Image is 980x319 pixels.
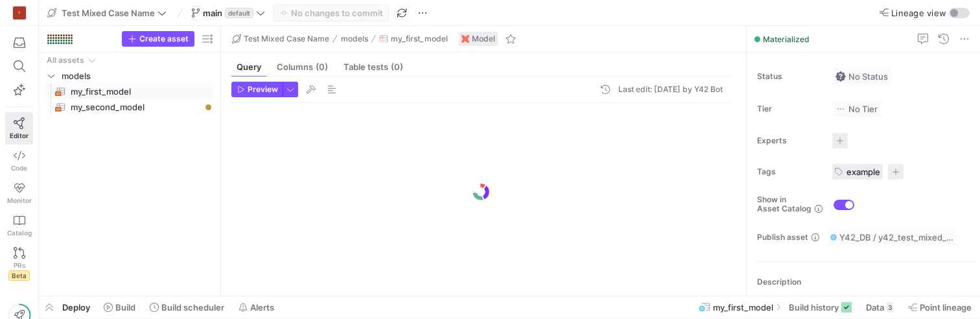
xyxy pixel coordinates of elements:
[757,167,822,176] span: Tags
[248,85,278,94] span: Preview
[846,167,880,177] span: example
[122,31,194,47] button: Create asset
[8,270,30,281] span: Beta
[62,302,90,313] span: Deploy
[713,302,773,313] span: my_first_model
[14,261,25,269] span: PRs
[341,34,368,43] span: models
[757,278,975,287] p: Description
[783,296,857,318] button: Build history
[44,5,170,21] button: Test Mixed Case Name
[461,35,469,43] img: undefined
[233,296,280,318] button: Alerts
[5,177,33,209] a: Monitor
[618,85,723,94] div: Last edit: [DATE] by Y42 Bot
[44,84,215,99] a: my_first_model​​​​​​​​​​
[13,6,26,19] div: T
[832,100,881,117] button: No tierNo Tier
[835,71,888,82] span: No Status
[471,182,491,202] img: logo.gif
[835,104,878,114] span: No Tier
[203,8,222,18] span: main
[5,242,33,286] a: PRsBeta
[10,132,29,139] span: Editor
[839,232,953,242] span: Y42_DB / y42_test_mixed_case_name_main / MY_FIRST_MODEL
[62,69,213,84] span: models
[5,112,33,145] a: Editor
[139,34,189,43] span: Create asset
[71,100,200,115] span: my_second_model​​​​​​​​​​
[44,53,215,68] div: Press SPACE to select this row.
[229,31,332,47] button: Test Mixed Case Name
[887,302,894,313] div: 3
[5,2,33,24] a: T
[44,99,215,115] a: my_second_model​​​​​​​​​​
[835,71,846,82] img: No status
[391,34,448,43] span: my_first_model
[44,99,215,115] div: Press SPACE to select this row.
[763,34,810,44] span: Materialized
[47,56,84,65] div: All assets
[5,209,33,242] a: Catalog
[188,5,268,21] button: maindefault
[832,68,891,85] button: No statusNo Status
[376,31,451,47] button: my_first_model
[115,302,135,313] span: Build
[338,31,371,47] button: models
[71,84,200,99] span: my_first_model​​​​​​​​​​
[891,8,946,18] span: Lineage view
[161,302,224,313] span: Build scheduler
[7,229,32,237] span: Catalog
[62,8,155,18] span: Test Mixed Case Name
[316,63,328,71] span: (0)
[7,196,32,204] span: Monitor
[902,296,977,318] button: Point lineage
[866,302,884,313] span: Data
[277,63,328,71] span: Columns
[391,63,403,71] span: (0)
[225,8,253,18] span: default
[920,302,972,313] span: Point lineage
[98,296,141,318] button: Build
[11,164,27,172] span: Code
[827,229,957,246] button: Y42_DB / y42_test_mixed_case_name_main / MY_FIRST_MODEL
[860,296,900,318] button: Data3
[231,82,283,97] button: Preview
[344,63,403,71] span: Table tests
[757,72,822,81] span: Status
[757,136,822,145] span: Experts
[144,296,230,318] button: Build scheduler
[757,104,822,113] span: Tier
[757,195,811,213] span: Show in Asset Catalog
[757,233,808,242] span: Publish asset
[244,34,329,43] span: Test Mixed Case Name
[44,68,215,84] div: Press SPACE to select this row.
[250,302,274,313] span: Alerts
[789,302,839,313] span: Build history
[835,104,846,114] img: No tier
[237,63,261,71] span: Query
[472,34,495,43] span: Model
[5,145,33,177] a: Code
